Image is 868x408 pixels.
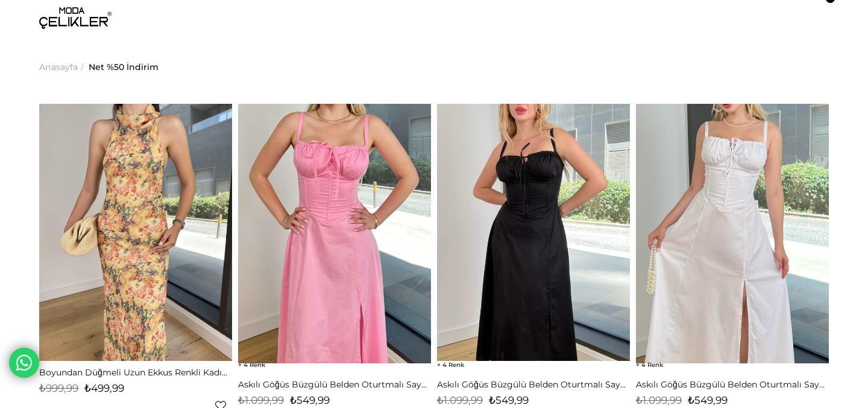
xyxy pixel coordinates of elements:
[437,361,464,369] span: 4
[39,104,232,361] img: Boyundan Düğmeli Uzun Ekkus Renkli Kadın Elbise 25Y542
[437,379,630,390] a: Askılı Göğüs Büzgülü Belden Oturtmalı Sayden Siyah Kadın Elbise 25Y528
[84,382,124,394] span: ₺499,99
[437,104,630,361] img: Askılı Göğüs Büzgülü Belden Oturtmalı Sayden Siyah Kadın Elbise 25Y528
[238,394,284,406] span: ₺1.099,99
[238,101,431,363] img: Askılı Göğüs Büzgülü Belden Oturtmalı Sayden Pembe Kadın Elbise 25Y528
[39,7,112,29] img: logo
[437,394,483,406] span: ₺1.099,99
[636,361,663,369] span: 4
[636,379,829,390] a: Askılı Göğüs Büzgülü Belden Oturtmalı Sayden [MEDICAL_DATA] Kadın Elbise 25Y528
[39,36,87,98] li: >
[688,394,728,406] span: ₺549,99
[489,394,529,406] span: ₺549,99
[290,394,330,406] span: ₺549,99
[39,36,78,98] a: Anasayfa
[238,361,265,369] span: 4
[39,382,78,394] span: ₺999,99
[636,101,829,363] img: Askılı Göğüs Büzgülü Belden Oturtmalı Sayden Beyaz Kadın Elbise 25Y528
[89,36,159,98] a: Net %50 İndirim
[238,379,431,390] a: Askılı Göğüs Büzgülü Belden Oturtmalı Sayden Pembe Kadın Elbise 25Y528
[636,394,682,406] span: ₺1.099,99
[39,367,232,378] a: Boyundan Düğmeli Uzun Ekkus Renkli Kadın Elbise 25Y542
